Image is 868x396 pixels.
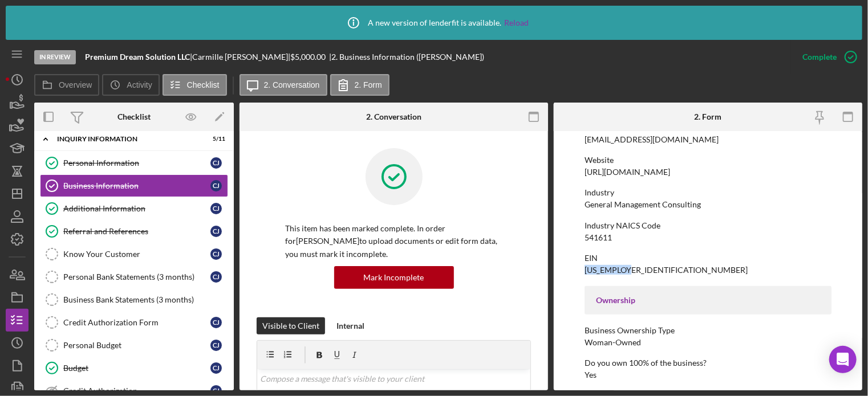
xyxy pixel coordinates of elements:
[585,135,719,144] div: [EMAIL_ADDRESS][DOMAIN_NAME]
[85,52,192,62] div: |
[63,386,210,395] div: Credit Authorization
[585,233,612,242] div: 541611
[596,296,820,305] div: Ownership
[262,317,319,334] div: Visible to Client
[366,112,421,121] div: 2. Conversation
[63,204,210,213] div: Additional Information
[63,250,210,259] div: Know Your Customer
[210,340,222,351] div: C J
[585,266,748,275] div: [US_EMPLOYER_IDENTIFICATION_NUMBER]
[210,362,222,374] div: C J
[34,74,99,96] button: Overview
[240,74,327,96] button: 2. Conversation
[205,136,225,142] div: 5 / 11
[334,266,454,289] button: Mark Incomplete
[257,317,325,334] button: Visible to Client
[210,226,222,237] div: C J
[59,80,92,89] label: Overview
[355,80,382,89] label: 2. Form
[40,357,228,379] a: BudgetCJ
[210,203,222,214] div: C J
[364,266,424,289] div: Mark Incomplete
[40,266,228,288] a: Personal Bank Statements (3 months)CJ
[63,295,228,304] div: Business Bank Statements (3 months)
[63,318,210,327] div: Credit Authorization Form
[331,317,370,334] button: Internal
[694,112,721,121] div: 2. Form
[40,152,228,174] a: Personal InformationCJ
[585,326,832,335] div: Business Ownership Type
[192,52,290,62] div: Carmille [PERSON_NAME] |
[127,80,152,89] label: Activity
[40,220,228,243] a: Referral and ReferencesCJ
[210,157,222,169] div: C J
[57,136,197,142] div: INQUIRY INFORMATION
[117,112,151,121] div: Checklist
[85,52,190,62] b: Premium Dream Solution LLC
[585,338,641,347] div: Woman-Owned
[187,80,220,89] label: Checklist
[336,317,364,334] div: Internal
[63,158,210,168] div: Personal Information
[40,288,228,311] a: Business Bank Statements (3 months)
[329,52,484,62] div: | 2. Business Information ([PERSON_NAME])
[40,243,228,266] a: Know Your CustomerCJ
[63,364,210,373] div: Budget
[585,168,670,177] div: [URL][DOMAIN_NAME]
[40,197,228,220] a: Additional InformationCJ
[102,74,159,96] button: Activity
[585,188,832,197] div: Industry
[40,174,228,197] a: Business InformationCJ
[63,227,210,236] div: Referral and References
[585,200,701,209] div: General Management Consulting
[802,46,837,68] div: Complete
[34,50,76,64] div: In Review
[63,181,210,190] div: Business Information
[290,52,329,62] div: $5,000.00
[63,341,210,350] div: Personal Budget
[585,254,832,263] div: EIN
[210,248,222,260] div: C J
[210,180,222,191] div: C J
[585,156,832,165] div: Website
[40,311,228,334] a: Credit Authorization FormCJ
[791,46,862,68] button: Complete
[585,370,597,379] div: Yes
[585,221,832,230] div: Industry NAICS Code
[585,358,832,368] div: Do you own 100% of the business?
[210,271,222,283] div: C J
[330,74,390,96] button: 2. Form
[504,18,529,27] a: Reload
[63,272,210,281] div: Personal Bank Statements (3 months)
[210,317,222,328] div: C J
[285,222,502,260] p: This item has been marked complete. In order for [PERSON_NAME] to upload documents or edit form d...
[339,9,529,37] div: A new version of lenderfit is available.
[829,346,857,373] div: Open Intercom Messenger
[163,74,227,96] button: Checklist
[40,334,228,357] a: Personal BudgetCJ
[264,80,320,89] label: 2. Conversation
